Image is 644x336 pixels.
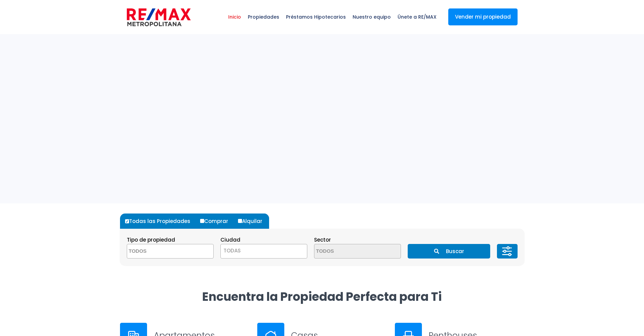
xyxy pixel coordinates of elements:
[202,288,442,305] strong: Encuentra la Propiedad Perfecta para Ti
[223,247,241,254] span: TODAS
[198,214,235,229] label: Comprar
[448,8,518,25] a: Vender mi propiedad
[127,7,191,27] img: remax-metropolitana-logo
[200,219,204,223] input: Comprar
[220,236,240,243] span: Ciudad
[408,244,490,259] button: Buscar
[394,7,440,27] span: Únete a RE/MAX
[283,7,349,27] span: Préstamos Hipotecarios
[127,236,175,243] span: Tipo de propiedad
[127,244,193,259] textarea: Search
[244,7,283,27] span: Propiedades
[220,244,307,259] span: TODAS
[236,214,269,229] label: Alquilar
[225,7,244,27] span: Inicio
[314,244,380,259] textarea: Search
[221,246,307,255] span: TODAS
[238,219,242,223] input: Alquilar
[123,214,197,229] label: Todas las Propiedades
[349,7,394,27] span: Nuestro equipo
[125,219,129,223] input: Todas las Propiedades
[314,236,331,243] span: Sector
